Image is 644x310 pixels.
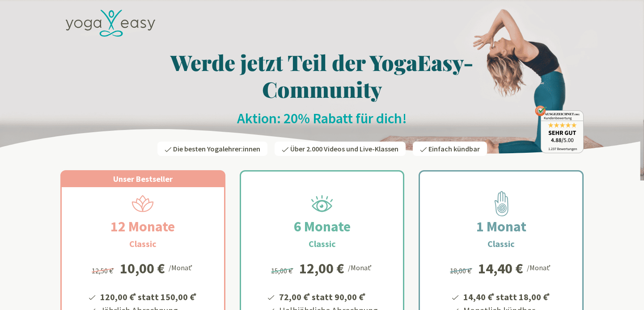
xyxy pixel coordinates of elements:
div: /Monat [169,261,194,273]
h3: Classic [487,237,515,251]
div: 10,00 € [120,261,165,276]
h3: Classic [309,237,336,251]
li: 120,00 € statt 150,00 € [99,289,198,304]
div: /Monat [348,261,373,273]
h1: Werde jetzt Teil der YogaEasy-Community [60,49,584,102]
h2: 6 Monate [272,216,372,237]
h2: 12 Monate [89,216,196,237]
li: 14,40 € statt 18,00 € [462,289,551,304]
h3: Classic [129,237,157,251]
div: 12,00 € [299,261,344,276]
span: 18,00 € [450,266,474,275]
img: ausgezeichnet_badge.png [535,105,584,153]
span: 15,00 € [271,266,295,275]
span: Über 2.000 Videos und Live-Klassen [290,144,398,153]
h2: 1 Monat [455,216,548,237]
h2: Aktion: 20% Rabatt für dich! [60,109,584,127]
div: /Monat [527,261,552,273]
li: 72,00 € statt 90,00 € [278,289,378,304]
span: 12,50 € [92,266,115,275]
div: 14,40 € [478,261,523,276]
span: Einfach kündbar [428,144,480,153]
span: Unser Bestseller [113,174,173,184]
span: Die besten Yogalehrer:innen [173,144,260,153]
